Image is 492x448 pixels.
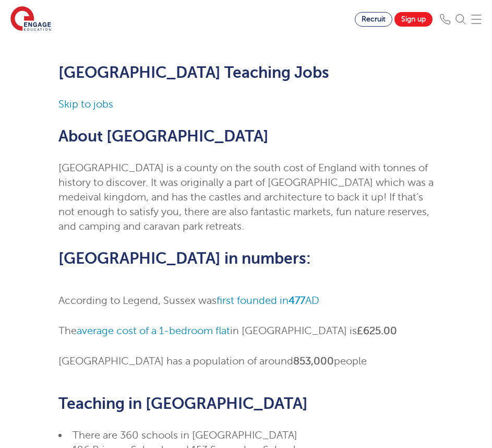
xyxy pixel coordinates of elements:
[77,325,230,337] a: average cost of a 1-bedroom flat
[58,354,434,369] li: [GEOGRAPHIC_DATA] has a population of around people
[455,14,466,25] img: Search
[58,293,434,308] li: According to Legend, Sussex was
[471,14,482,25] img: Mobile Menu
[394,12,433,27] a: Sign up
[440,14,450,25] img: Phone
[362,15,386,23] span: Recruit
[355,12,392,27] a: Recruit
[58,395,434,412] h2: Teaching in [GEOGRAPHIC_DATA]
[357,325,397,337] strong: £625.00
[58,324,434,338] li: The in [GEOGRAPHIC_DATA] is
[10,6,51,32] img: Engage Education
[58,64,434,81] h1: [GEOGRAPHIC_DATA] Teaching Jobs
[58,98,113,110] a: Skip to jobs
[58,127,434,145] h2: About [GEOGRAPHIC_DATA]
[58,250,434,267] h2: [GEOGRAPHIC_DATA] in numbers:
[293,355,334,367] strong: 853,000
[289,294,305,306] strong: 477
[58,428,434,443] li: There are 360 schools in [GEOGRAPHIC_DATA]
[217,294,319,306] a: first founded in477AD
[58,161,434,234] p: [GEOGRAPHIC_DATA] is a county on the south cost of England with tonnes of history to discover. It...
